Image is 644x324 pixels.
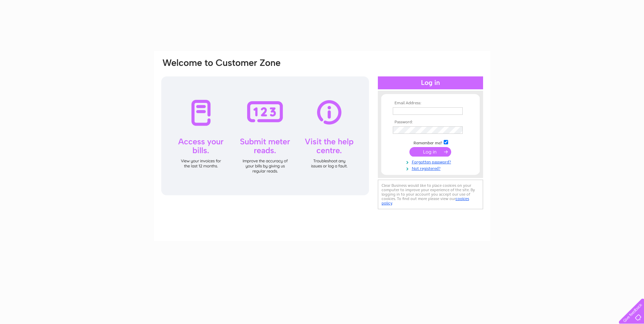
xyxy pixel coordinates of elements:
[393,165,470,171] a: Not registered?
[391,139,470,146] td: Remember me?
[378,180,483,209] div: Clear Business would like to place cookies on your computer to improve your experience of the sit...
[409,147,451,157] input: Submit
[393,158,470,165] a: Forgotten password?
[391,101,470,106] th: Email Address:
[382,196,469,205] a: cookies policy
[391,120,470,125] th: Password:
